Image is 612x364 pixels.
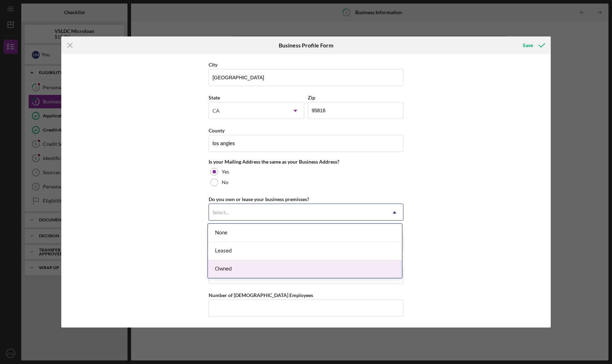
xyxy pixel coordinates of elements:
[208,224,402,242] div: None
[209,159,403,165] div: Is your Mailing Address the same as your Business Address?
[212,210,229,215] div: Select...
[516,38,551,52] button: Save
[208,260,402,278] div: Owned
[222,169,229,175] label: Yes
[209,292,313,298] label: Number of [DEMOGRAPHIC_DATA] Employees
[222,180,228,185] label: No
[523,38,533,52] div: Save
[209,127,225,133] label: County
[208,242,402,260] div: Leased
[212,108,220,114] div: CA
[209,62,217,68] label: City
[279,42,333,49] h6: Business Profile Form
[308,95,315,101] label: Zip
